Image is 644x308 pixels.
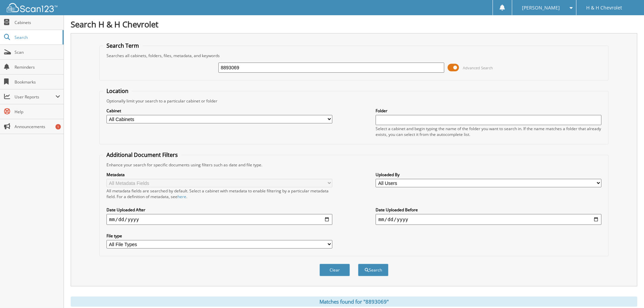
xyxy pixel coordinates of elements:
[71,19,637,30] h1: Search H & H Chevrolet
[319,264,350,276] button: Clear
[103,87,132,95] legend: Location
[106,214,332,225] input: start
[15,79,60,85] span: Bookmarks
[103,53,605,58] div: Searches all cabinets, folders, files, metadata, and keywords
[15,124,60,129] span: Announcements
[586,6,622,10] span: H & H Chevrolet
[376,172,601,177] label: Uploaded By
[15,64,60,70] span: Reminders
[15,109,60,115] span: Help
[55,124,61,129] div: 1
[376,214,601,225] input: end
[376,126,601,137] div: Select a cabinet and begin typing the name of the folder you want to search in. If the name match...
[103,162,605,168] div: Enhance your search for specific documents using filters such as date and file type.
[103,151,181,159] legend: Additional Document Filters
[103,42,142,49] legend: Search Term
[15,34,59,40] span: Search
[522,6,560,10] span: [PERSON_NAME]
[376,207,601,213] label: Date Uploaded Before
[7,3,57,12] img: scan123-logo-white.svg
[177,194,186,199] a: here
[103,98,605,104] div: Optionally limit your search to a particular cabinet or folder
[106,172,332,177] label: Metadata
[15,94,55,100] span: User Reports
[106,108,332,114] label: Cabinet
[463,65,493,70] span: Advanced Search
[71,297,637,307] div: Matches found for "8893069"
[358,264,388,276] button: Search
[106,233,332,239] label: File type
[376,108,601,114] label: Folder
[15,20,60,25] span: Cabinets
[106,207,332,213] label: Date Uploaded After
[106,188,332,199] div: All metadata fields are searched by default. Select a cabinet with metadata to enable filtering b...
[15,49,60,55] span: Scan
